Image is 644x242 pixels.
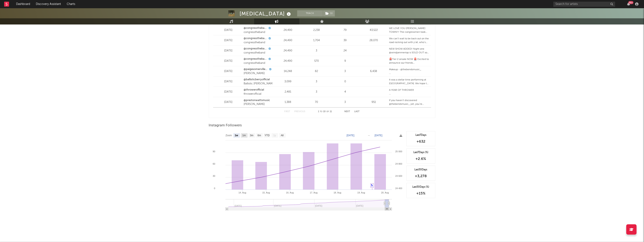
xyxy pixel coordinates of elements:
a: ✎ [371,184,373,186]
div: 570 [303,59,330,63]
div: We can’t wait to be back out on the road rocking out with y’all, who’s excited for their next Con... [389,37,429,44]
text: 90 [213,150,215,153]
text: 20. Aug [381,191,389,194]
a: @congresstheband [244,47,267,51]
div: 1,704 [303,38,330,43]
div: [MEDICAL_DATA] [240,10,292,17]
div: If you haven’t discovered @thebendsmusic_ yet, you’re missing out. #coversong #songwriter #acoust... [389,99,429,106]
span: of [326,111,329,113]
button: 99+ [627,2,630,6]
div: WE LOVE YOU [PERSON_NAME] TOWN!!! The congressmen took the party to the beach this weekend and 25... [389,27,429,34]
div: 14,248 [275,69,301,73]
text: 16. Aug [286,191,293,194]
button: Previous [295,111,305,113]
span: to [320,111,322,113]
div: 2,481 [275,90,301,94]
span: Instagram Followers [209,123,242,128]
a: @congresstheband [244,26,267,30]
text: 24 400 [395,187,402,190]
div: 28,070 [360,38,387,43]
div: 24,490 [275,59,301,63]
div: [PERSON_NAME] [244,71,272,76]
text: 1w [235,134,238,137]
div: 6,438 [360,69,387,73]
div: Last 30 Days [409,168,433,172]
div: [DATE] [215,90,242,94]
button: Last [354,111,360,113]
div: [DATE] [215,80,242,84]
div: 🚨Tier 2 onsale NOW 🚨 Excited to announce our friends @thebendsmusic_ will be joining us @windjamm... [389,57,429,65]
div: 1,388 [275,100,301,104]
div: 9 [332,59,358,63]
div: 82 [303,69,330,73]
div: 1 10 11 [314,109,336,114]
text: 1m [242,134,246,137]
text: [DATE] [347,134,354,137]
button: First [284,111,290,113]
div: 3 [303,90,330,94]
div: congresstheband [244,51,272,55]
text: 0 [214,187,215,190]
text: 30 [213,175,215,177]
text: 24 600 [395,175,402,177]
div: +15 % [409,191,433,196]
a: @congresstheband [244,57,267,61]
button: Track [297,10,323,16]
div: +632 [409,139,433,144]
div: 0 [332,80,358,84]
div: Ballistic [PERSON_NAME] [244,82,272,86]
div: 951 [360,100,387,104]
text: 60 [213,163,215,165]
text: 24 800 [395,163,402,165]
a: @congresstheband [244,36,267,41]
a: @throwerofficial [244,88,264,92]
text: 25 000 [395,150,402,153]
div: 99 + [628,1,633,4]
div: 43,522 [360,28,387,32]
text: All [281,134,283,137]
a: @paigesomervillemusic [244,67,268,71]
div: [DATE] [215,59,242,63]
button: (1) [323,10,335,16]
div: 3 [332,69,358,73]
text: 6m [257,134,261,137]
div: A YEAR OF THROWER Thank you to everyone who has been a part of this past year —————————————— Our ... [389,88,429,96]
text: 3m [250,134,253,137]
a: @prestonwattsmusic [244,98,270,102]
div: [PERSON_NAME] [244,102,272,106]
div: 24,490 [275,38,301,43]
div: 3,099 [275,80,301,84]
button: Next [345,111,350,113]
div: 4 [332,90,358,94]
text: 18. Aug [333,191,341,194]
input: Search for artists [553,2,615,7]
div: Last 7 Days [409,133,433,137]
text: Zoom [226,134,232,137]
div: throwerofficial [244,92,272,96]
text: 19. Aug [357,191,365,194]
text: [DATE] [375,134,382,137]
div: 24,490 [275,49,301,53]
div: Last 30 Days (%) [409,185,433,189]
div: 24,490 [275,28,301,32]
div: 70 [303,100,330,104]
div: [DATE] [215,28,242,32]
div: [DATE] [215,100,242,104]
div: congresstheband [244,41,272,45]
div: 24 [332,49,358,53]
div: +3,278 [409,174,433,179]
div: congresstheband [244,30,272,34]
div: [DATE] [215,69,242,73]
div: 3 [303,80,330,84]
div: Makeup - @thebendsmusic_ #acoustic #thebends #makeup #trendingreels #explorepage [389,68,429,75]
div: 39 [332,38,358,43]
div: Last 7 Days (%) [409,151,433,154]
div: 2,238 [303,28,330,32]
text: 17. Aug [310,191,317,194]
text: 15. Aug [262,191,270,194]
text: 1y [273,134,276,137]
div: 3 [303,49,330,53]
div: 3 [332,100,358,104]
div: +2.6 % [409,156,433,161]
div: [DATE] [215,49,242,53]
